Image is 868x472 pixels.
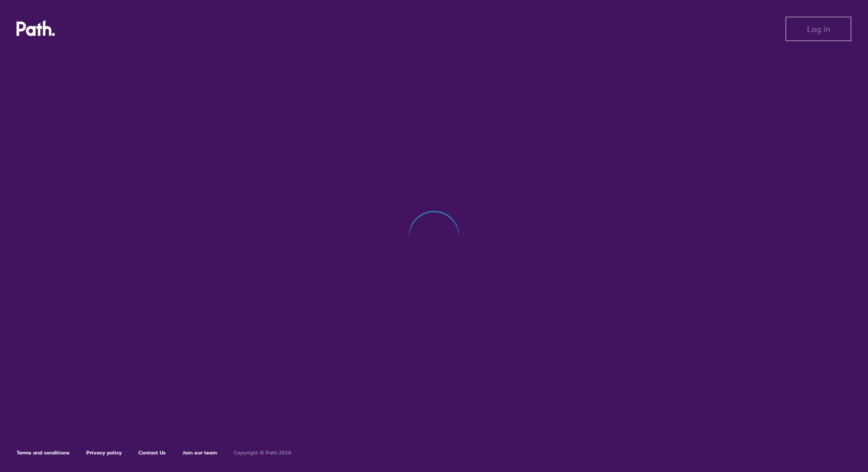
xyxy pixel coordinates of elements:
h6: Copyright © Path 2018 [234,450,291,456]
a: Contact Us [138,449,166,456]
span: Log in [807,24,830,34]
a: Privacy policy [86,449,122,456]
button: Log in [785,17,851,41]
a: Join our team [182,449,217,456]
a: Terms and conditions [17,449,70,456]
